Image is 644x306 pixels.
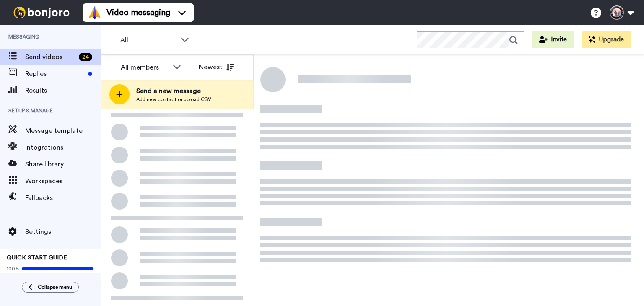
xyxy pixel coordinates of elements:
span: All [120,35,177,45]
span: Integrations [25,143,101,153]
span: Message template [25,126,101,136]
button: Collapse menu [22,282,79,293]
span: Share library [25,159,101,169]
span: Fallbacks [25,193,101,203]
span: Settings [25,227,101,237]
button: Newest [192,59,241,75]
img: vm-color.svg [88,6,101,19]
button: Upgrade [582,31,631,48]
div: All members [121,62,169,73]
span: Send videos [25,52,75,62]
span: Results [25,86,101,96]
img: bj-logo-header-white.svg [10,7,73,18]
div: 24 [79,53,92,61]
span: Workspaces [25,176,101,186]
button: Invite [532,31,574,48]
span: Video messaging [106,7,170,18]
span: QUICK START GUIDE [7,255,67,261]
span: Send a new message [136,86,211,96]
span: Add new contact or upload CSV [136,96,211,103]
span: 100% [7,265,20,272]
span: Replies [25,69,85,79]
span: Collapse menu [38,284,72,290]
